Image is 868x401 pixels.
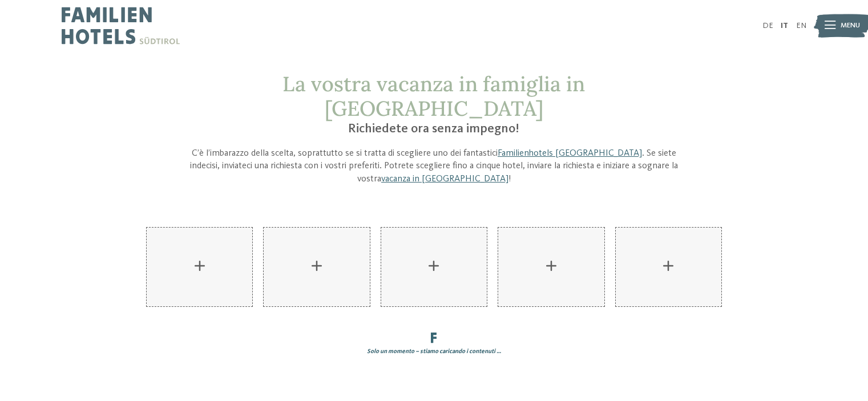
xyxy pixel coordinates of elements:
a: Familienhotels [GEOGRAPHIC_DATA] [498,149,642,158]
div: Solo un momento – stiamo caricando i contenuti … [146,347,722,356]
a: vacanza in [GEOGRAPHIC_DATA] [381,175,508,184]
span: La vostra vacanza in famiglia in [GEOGRAPHIC_DATA] [282,71,585,121]
p: C’è l’imbarazzo della scelta, soprattutto se si tratta di scegliere uno dei fantastici . Se siete... [190,147,679,186]
span: Richiedete ora senza impegno! [348,123,519,135]
a: DE [762,22,773,30]
a: EN [796,22,806,30]
a: IT [781,22,788,30]
span: Menu [841,21,860,31]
